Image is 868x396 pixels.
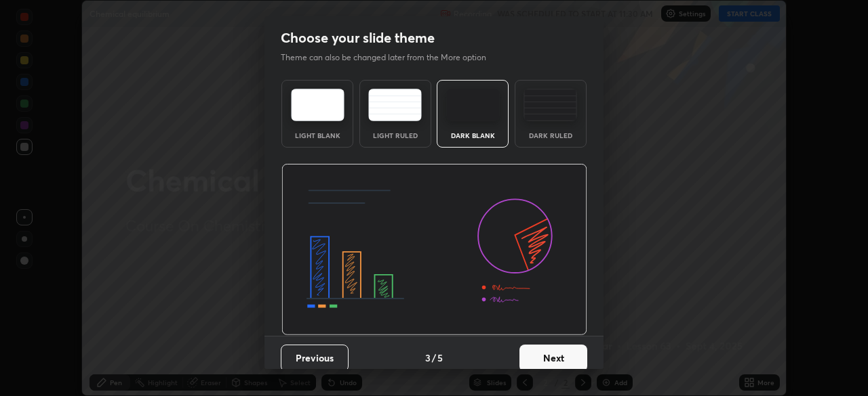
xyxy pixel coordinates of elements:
h2: Choose your slide theme [281,29,435,47]
img: darkThemeBanner.d06ce4a2.svg [281,164,587,336]
h4: 5 [437,351,443,365]
img: darkRuledTheme.de295e13.svg [524,89,577,121]
p: Theme can also be changed later from the More option [281,51,500,64]
div: Light Blank [290,132,344,139]
button: Previous [281,345,349,372]
button: Next [519,345,587,372]
h4: 3 [425,351,431,365]
img: darkTheme.f0cc69e5.svg [446,89,500,121]
img: lightTheme.e5ed3b09.svg [291,89,344,121]
img: lightRuledTheme.5fabf969.svg [368,89,422,121]
div: Dark Ruled [524,132,578,139]
div: Light Ruled [368,132,422,139]
h4: / [432,351,436,365]
div: Dark Blank [446,132,500,139]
